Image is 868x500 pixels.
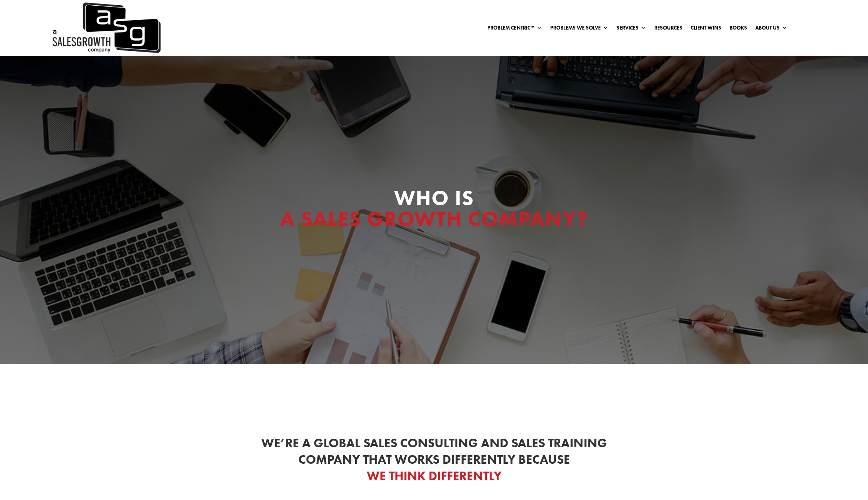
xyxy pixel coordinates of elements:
a: Problems We Solve [550,25,608,33]
a: Books [730,25,747,33]
h1: Who Is [232,187,636,233]
a: About Us [755,25,787,33]
span: We Think Differently [367,468,502,484]
a: Client Wins [691,25,721,33]
span: A Sales Growth Company? [280,205,588,232]
a: Services [616,25,646,33]
a: Resources [654,25,682,33]
h2: We’re a Global Sales Consulting and Sales Training Company That Works Differently Because [232,435,636,488]
a: Problem Centric™ [487,25,542,33]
